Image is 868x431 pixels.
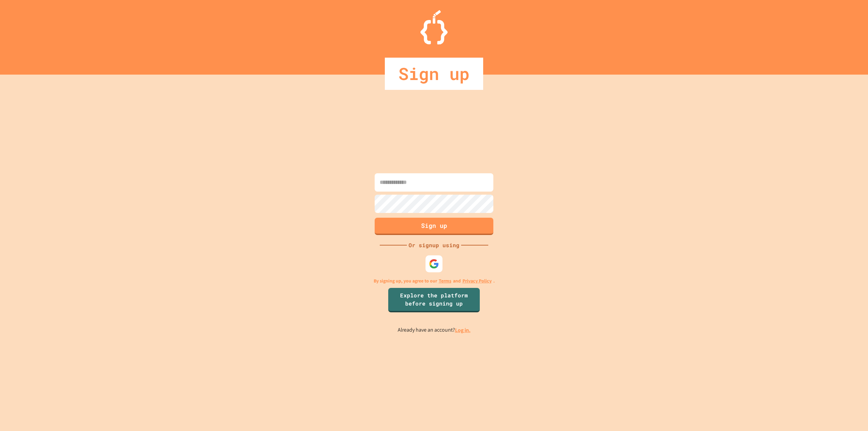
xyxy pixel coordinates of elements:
[439,277,451,285] a: Terms
[407,241,461,249] div: Or signup using
[375,218,493,235] button: Sign up
[385,58,483,90] div: Sign up
[455,327,471,334] a: Log in.
[388,288,480,312] a: Explore the platform before signing up
[398,326,471,334] p: Already have an account?
[429,259,439,269] img: google-icon.svg
[374,277,495,285] p: By signing up, you agree to our and .
[462,277,492,285] a: Privacy Policy
[420,10,448,44] img: Logo.svg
